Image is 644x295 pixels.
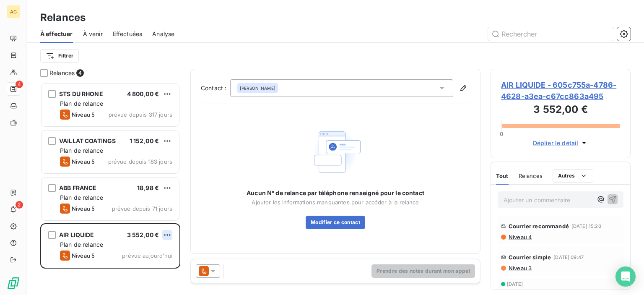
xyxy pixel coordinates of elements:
[240,85,275,91] span: [PERSON_NAME]
[16,81,23,88] span: 4
[72,158,95,165] span: Niveau 5
[76,69,84,77] span: 4
[60,194,103,201] span: Plan de relance
[59,184,97,191] span: ABB FRANCE
[127,90,159,97] span: 4 800,00 €
[60,100,103,107] span: Plan de relance
[7,277,20,290] img: Logo LeanPay
[112,205,172,212] span: prévue depuis 71 jours
[40,30,73,38] span: À effectuer
[137,184,159,191] span: 18,98 €
[247,189,424,197] span: Aucun N° de relance par téléphone renseigné pour le contact
[40,10,86,25] h3: Relances
[83,30,103,38] span: À venir
[72,111,95,118] span: Niveau 5
[533,138,579,147] span: Déplier le détail
[309,125,362,179] img: Empty state
[60,147,103,154] span: Plan de relance
[508,265,532,272] span: Niveau 3
[60,241,103,248] span: Plan de relance
[553,169,593,183] button: Autres
[72,205,95,212] span: Niveau 5
[7,5,20,18] div: AG
[59,231,94,238] span: AIR LIQUIDE
[571,224,601,229] span: [DATE] 15:20
[72,252,95,259] span: Niveau 5
[530,138,591,148] button: Déplier le détail
[615,266,636,287] div: Open Intercom Messenger
[509,223,569,230] span: Courrier recommandé
[507,282,523,287] span: [DATE]
[113,30,143,38] span: Effectuées
[371,264,475,278] button: Prendre des notes durant mon appel
[306,216,365,229] button: Modifier ce contact
[152,30,174,38] span: Analyse
[201,84,230,92] label: Contact :
[496,172,509,179] span: Tout
[127,231,159,238] span: 3 552,00 €
[59,137,116,144] span: VAILLAT COATINGS
[59,90,103,97] span: STS DU RHONE
[40,49,79,63] button: Filtrer
[553,255,584,260] span: [DATE] 09:47
[49,69,75,77] span: Relances
[508,234,532,240] span: Niveau 4
[501,102,620,119] h3: 3 552,00 €
[519,172,543,179] span: Relances
[488,27,614,41] input: Rechercher
[130,137,159,144] span: 1 152,00 €
[509,254,551,261] span: Courrier simple
[40,82,180,295] div: grid
[122,252,172,259] span: prévue aujourd’hui
[252,199,419,206] span: Ajouter les informations manquantes pour accéder à la relance
[108,158,172,165] span: prévue depuis 183 jours
[16,201,23,209] span: 2
[109,111,172,118] span: prévue depuis 317 jours
[500,131,503,137] span: 0
[501,79,620,102] span: AIR LIQUIDE - 605c755a-4786-4628-a3ea-c67cc863a495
